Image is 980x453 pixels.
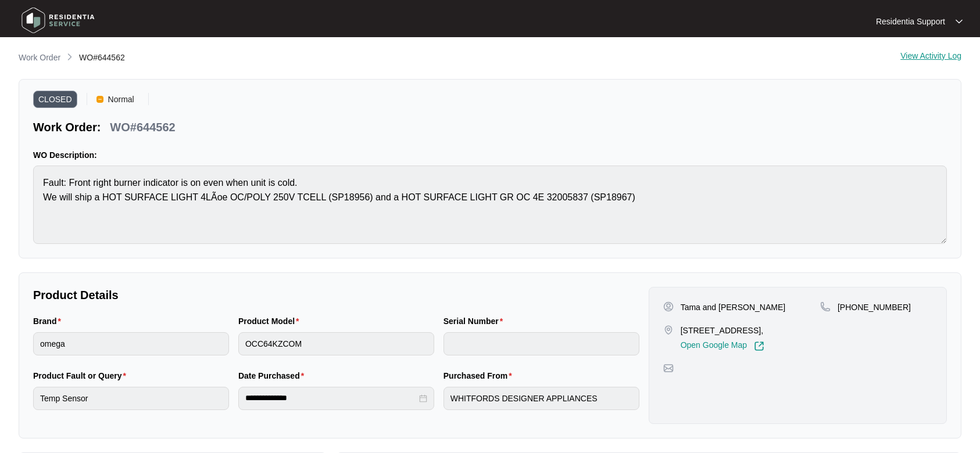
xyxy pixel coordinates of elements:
[33,387,229,410] input: Product Fault or Query
[238,370,309,382] label: Date Purchased
[19,52,60,63] p: Work Order
[79,53,125,62] span: WO#644562
[65,52,74,62] img: chevron-right
[876,16,945,27] p: Residentia Support
[681,301,786,313] p: Tama and [PERSON_NAME]
[238,315,304,327] label: Product Model
[956,19,963,24] img: dropdown arrow
[238,332,434,355] input: Product Model
[820,301,831,312] img: map-pin
[33,287,639,303] p: Product Details
[443,315,507,327] label: Serial Number
[16,52,63,64] a: Work Order
[900,51,961,65] div: View Activity Log
[663,301,674,312] img: user-pin
[681,325,764,336] p: [STREET_ADDRESS],
[103,91,139,108] span: Normal
[838,301,911,313] p: [PHONE_NUMBER]
[33,370,131,382] label: Product Fault or Query
[110,119,175,135] p: WO#644562
[33,315,66,327] label: Brand
[681,341,764,351] a: Open Google Map
[33,332,229,355] input: Brand
[663,363,674,373] img: map-pin
[33,119,101,135] p: Work Order:
[17,3,99,38] img: residentia service logo
[443,370,517,382] label: Purchased From
[96,96,103,103] img: Vercel Logo
[33,166,947,244] textarea: Fault: Front right burner indicator is on even when unit is cold. We will ship a HOT SURFACE LIGH...
[663,325,674,335] img: map-pin
[754,341,764,351] img: Link-External
[33,149,947,161] p: WO Description:
[443,332,639,355] input: Serial Number
[443,387,639,410] input: Purchased From
[33,91,77,108] span: CLOSED
[245,392,417,404] input: Date Purchased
